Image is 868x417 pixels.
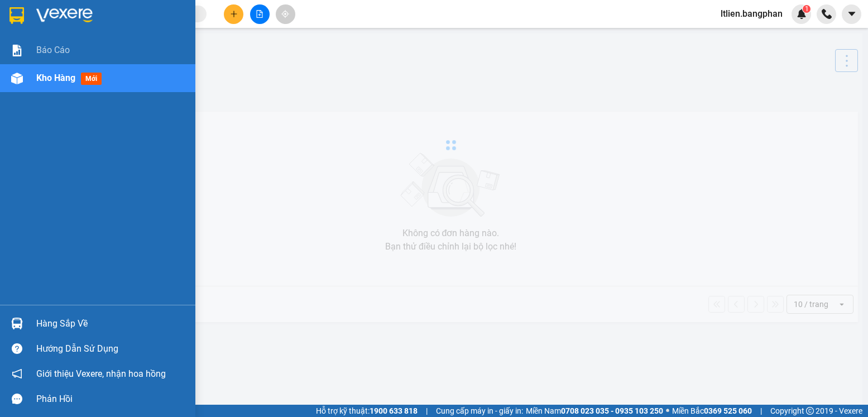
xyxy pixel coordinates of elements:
img: solution-icon [11,45,23,56]
img: phone-icon [822,9,832,19]
span: notification [12,368,22,379]
div: Hướng dẫn sử dụng [36,341,187,357]
span: file-add [256,10,263,18]
sup: 1 [803,5,811,13]
span: mới [81,73,102,85]
span: copyright [806,407,814,415]
span: Hỗ trợ kỹ thuật: [316,405,418,417]
span: ⚪️ [666,409,669,413]
span: Miền Bắc [672,405,752,417]
div: Phản hồi [36,391,187,408]
span: Kho hàng [36,73,75,83]
span: Cung cấp máy in - giấy in: [436,405,523,417]
strong: 0708 023 035 - 0935 103 250 [561,406,663,415]
span: Giới thiệu Vexere, nhận hoa hồng [36,367,166,381]
span: | [426,405,428,417]
strong: 0369 525 060 [704,406,752,415]
div: Hàng sắp về [36,315,187,332]
span: Báo cáo [36,43,70,57]
span: 1 [804,5,808,13]
span: plus [230,10,238,18]
img: warehouse-icon [11,318,23,329]
button: caret-down [842,4,861,24]
button: aim [276,4,295,24]
span: Miền Nam [526,405,663,417]
img: icon-new-feature [797,9,807,19]
span: aim [281,10,289,18]
button: plus [224,4,243,24]
span: ltlien.bangphan [712,7,792,21]
button: file-add [250,4,270,24]
span: message [12,394,22,404]
span: question-circle [12,343,22,354]
img: warehouse-icon [11,73,23,84]
span: caret-down [847,9,857,19]
strong: 1900 633 818 [370,406,418,415]
span: | [760,405,762,417]
img: logo-vxr [9,7,24,24]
